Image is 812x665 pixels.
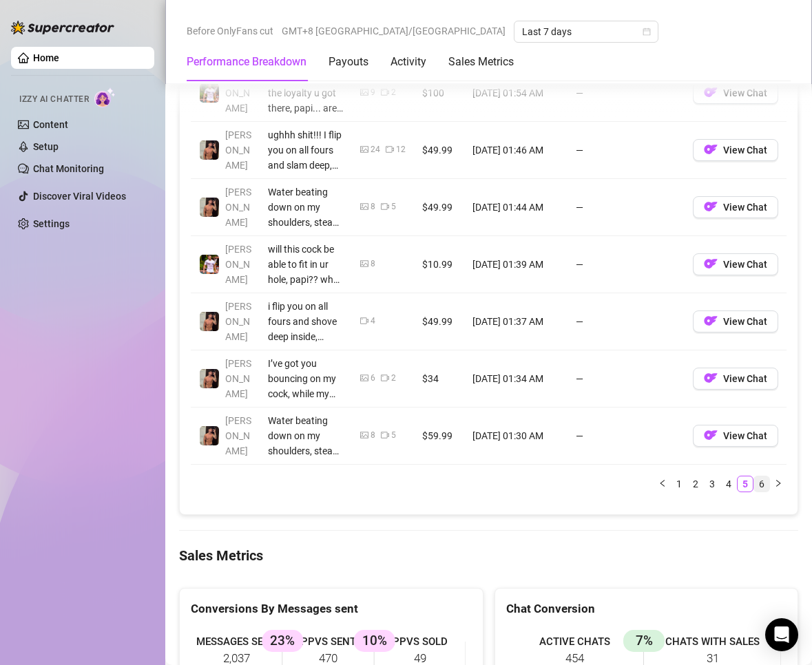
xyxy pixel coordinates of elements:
img: Zach [200,426,219,445]
span: View Chat [723,145,767,156]
span: [PERSON_NAME] [225,244,251,285]
li: 6 [753,476,770,492]
div: 2 [391,372,396,385]
button: left [654,476,671,492]
a: Content [33,119,68,130]
button: OFView Chat [693,196,778,218]
span: [PERSON_NAME] [225,301,251,342]
a: Settings [33,218,70,229]
div: Payouts [329,54,368,70]
div: 8 [371,200,375,213]
a: Discover Viral Videos [33,191,126,202]
span: [PERSON_NAME] [225,358,251,399]
img: logo-BBDzfeDw.svg [11,21,114,34]
img: Zach [200,369,219,388]
button: OFView Chat [693,139,778,161]
span: View Chat [723,202,767,213]
li: 1 [671,476,687,492]
span: View Chat [723,430,767,441]
a: OFView Chat [693,90,778,101]
span: picture [360,88,368,96]
span: picture [360,431,368,439]
span: left [658,479,667,487]
a: OFView Chat [693,262,778,273]
img: Zach [200,312,219,331]
td: — [568,350,685,408]
div: I’ve got you bouncing on my cock, while my mouth’s on your tits, sucking them hard as they slap a... [268,356,344,401]
td: $59.99 [414,408,464,465]
a: OFView Chat [693,204,778,215]
div: i really appreciate the loyalty u got there, papi... are you ready to see my FULL BARE NAKED HARD... [268,70,344,116]
img: Zach [200,140,219,160]
td: — [568,408,685,465]
td: $100 [414,65,464,122]
div: 9 [371,86,375,99]
span: calendar [643,28,651,36]
td: — [568,179,685,236]
li: Next Page [770,476,787,492]
span: [PERSON_NAME] [225,415,251,456]
div: Sales Metrics [448,54,514,70]
span: Last 7 days [522,21,650,42]
span: View Chat [723,373,767,384]
span: View Chat [723,259,767,270]
div: Chat Conversion [506,600,787,618]
a: OFView Chat [693,147,778,158]
li: 4 [720,476,737,492]
a: 4 [721,476,736,492]
span: View Chat [723,316,767,327]
span: [PERSON_NAME] [225,129,251,171]
span: video-camera [386,145,394,154]
a: OFView Chat [693,433,778,444]
a: OFView Chat [693,376,778,387]
span: Izzy AI Chatter [19,93,89,106]
td: [DATE] 01:44 AM [464,179,568,236]
a: Setup [33,141,59,152]
img: OF [704,257,718,271]
span: picture [360,202,368,211]
td: [DATE] 01:39 AM [464,236,568,293]
div: will this cock be able to fit in ur hole, papi?? what do you think? 🙈 [268,242,344,287]
div: 8 [371,257,375,271]
div: Water beating down on my shoulders, steam wrapping around me like a second skin… my chest rising ... [268,184,344,230]
a: 1 [672,476,687,492]
img: Hector [200,83,219,103]
span: video-camera [381,88,389,96]
span: picture [360,145,368,154]
img: OF [704,428,718,442]
img: OF [704,85,718,99]
h4: Sales Metrics [179,546,798,565]
td: [DATE] 01:54 AM [464,65,568,122]
td: [DATE] 01:34 AM [464,350,568,408]
img: OF [704,200,718,213]
img: AI Chatter [94,87,116,107]
li: 5 [737,476,753,492]
td: $49.99 [414,293,464,350]
td: [DATE] 01:30 AM [464,408,568,465]
div: Open Intercom Messenger [765,618,798,651]
td: $10.99 [414,236,464,293]
button: OFView Chat [693,425,778,447]
img: OF [704,142,718,156]
li: Previous Page [654,476,671,492]
span: Before OnlyFans cut [187,21,273,41]
div: 8 [371,429,375,442]
span: [PERSON_NAME] [225,187,251,228]
td: $34 [414,350,464,408]
span: picture [360,374,368,382]
button: OFView Chat [693,368,778,390]
div: 5 [391,429,396,442]
a: 2 [688,476,703,492]
button: right [770,476,787,492]
td: — [568,236,685,293]
span: video-camera [360,317,368,325]
div: 24 [371,143,380,156]
a: Chat Monitoring [33,163,104,174]
span: video-camera [381,374,389,382]
span: [PERSON_NAME] [225,72,251,114]
img: OF [704,314,718,328]
div: i flip you on all fours and shove deep inside, making you gasp for breath as I bury every inch. M... [268,299,344,344]
a: 3 [705,476,720,492]
div: Activity [391,54,426,70]
a: OFView Chat [693,319,778,330]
